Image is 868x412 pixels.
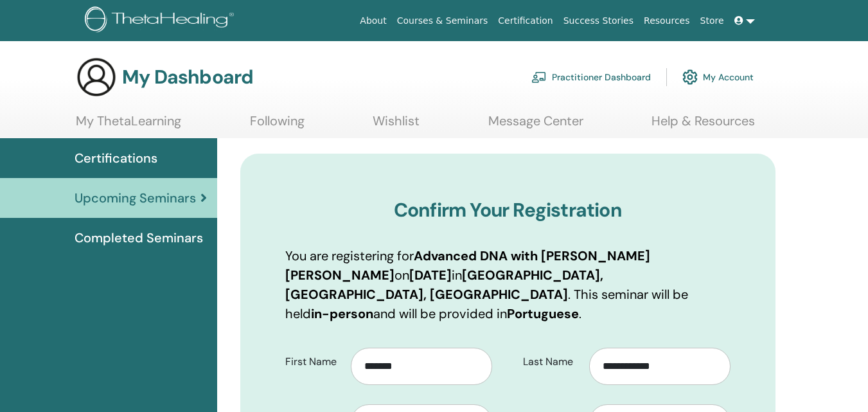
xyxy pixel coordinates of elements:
a: Success Stories [558,9,639,33]
label: Last Name [513,350,589,374]
img: logo.png [85,6,238,35]
a: Resources [639,9,695,33]
h3: My Dashboard [122,66,253,89]
a: Store [695,9,729,33]
a: Following [250,113,305,138]
b: [DATE] [409,267,452,283]
h3: Confirm Your Registration [285,199,731,222]
a: Certification [493,9,558,33]
img: cog.svg [682,66,698,88]
span: Upcoming Seminars [75,188,196,208]
a: My Account [682,63,754,91]
a: My ThetaLearning [76,113,181,138]
img: chalkboard-teacher.svg [531,71,547,83]
a: Practitioner Dashboard [531,63,651,91]
img: generic-user-icon.jpg [76,57,117,98]
a: Courses & Seminars [392,9,493,33]
span: Completed Seminars [75,228,203,247]
a: Wishlist [373,113,420,138]
span: Certifications [75,148,157,168]
b: Advanced DNA with [PERSON_NAME] [PERSON_NAME] [285,247,650,283]
a: Message Center [488,113,583,138]
a: About [355,9,391,33]
label: First Name [276,350,351,374]
b: in-person [311,305,373,322]
a: Help & Resources [651,113,755,138]
p: You are registering for on in . This seminar will be held and will be provided in . [285,246,731,323]
b: Portuguese [507,305,579,322]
